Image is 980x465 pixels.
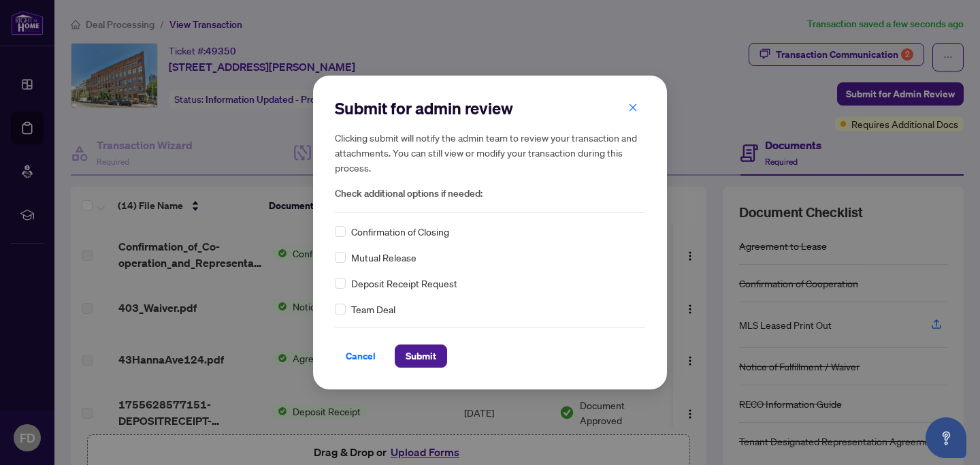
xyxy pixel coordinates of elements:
[351,250,416,265] span: Mutual Release
[346,345,376,367] span: Cancel
[628,103,638,112] span: close
[335,97,645,119] h2: Submit for admin review
[926,417,966,458] button: Open asap
[335,130,645,175] h5: Clicking submit will notify the admin team to review your transaction and attachments. You can st...
[395,344,447,368] button: Submit
[335,186,645,202] span: Check additional options if needed:
[351,224,449,239] span: Confirmation of Closing
[351,302,395,317] span: Team Deal
[406,345,436,367] span: Submit
[335,344,387,368] button: Cancel
[351,276,457,291] span: Deposit Receipt Request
